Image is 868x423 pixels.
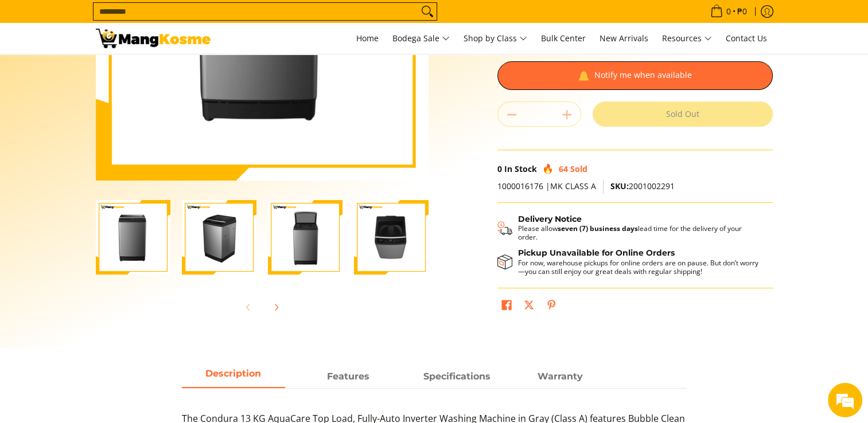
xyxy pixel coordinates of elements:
img: Condura 13 KG AquaCare Top Load, Fully-Auto Inverter Washing Machine, Gray (Class A)-3 [268,200,342,275]
strong: Pickup Unavailable for Online Orders [518,248,675,258]
a: Description 3 [509,366,612,388]
span: Contact Us [726,33,767,44]
p: Please allow lead time for the delivery of your order. [518,224,761,241]
span: SKU: [610,181,629,191]
a: Bulk Center [535,23,591,54]
span: Sold [570,163,587,174]
a: Bodega Sale [387,23,456,54]
span: 0 [725,7,733,15]
span: Description [182,366,285,387]
button: Next [263,295,289,320]
a: Description 1 [297,366,400,388]
a: Resources [656,23,718,54]
a: Post on X [521,297,537,316]
a: New Arrivals [594,23,654,54]
span: • [707,5,750,18]
span: New Arrivals [600,33,648,44]
nav: Main Menu [222,23,773,54]
button: Shipping & Delivery [497,214,761,242]
strong: seven (7) business days [558,224,638,233]
span: Bodega Sale [392,32,450,46]
span: Home [356,33,379,44]
a: Share on Facebook [499,297,515,316]
span: Bulk Center [541,33,586,44]
strong: Specifications [423,371,491,382]
a: Description 2 [406,366,509,388]
span: 2001002291 [610,181,675,191]
img: Condura 13 KG AquaCare Top Load, Fully-Auto Inverter Washing Machine, Gray (Class A)-4 [354,200,429,275]
strong: Warranty [538,371,583,382]
span: 0 [497,163,502,174]
strong: Delivery Notice [518,214,582,224]
span: 64 [559,163,568,174]
a: Home [351,23,384,54]
span: ₱0 [735,7,749,15]
a: Shop by Class [458,23,533,54]
span: Shop by Class [464,32,527,46]
strong: Features [327,371,369,382]
img: Condura 13 KG AquaCare Top Load, Fully-Auto Inverter Washing Machine, Gray (Class A)-2 [182,200,256,275]
img: Condura 13KG AquaCare Top Load Inverter Washing Machine l Mang Kosme [96,29,211,48]
p: For now, warehouse pickups for online orders are on pause. But don’t worry—you can still enjoy ou... [518,258,761,276]
button: Search [418,3,437,20]
img: Condura 13 KG AquaCare Top Load, Fully-Auto Inverter Washing Machine, Gray (Class A)-1 [96,200,170,275]
span: In Stock [504,163,537,174]
a: Pin on Pinterest [543,297,559,316]
a: Contact Us [720,23,773,54]
span: 1000016176 |MK CLASS A [497,181,596,191]
span: Resources [662,32,712,46]
a: Description [182,366,285,388]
